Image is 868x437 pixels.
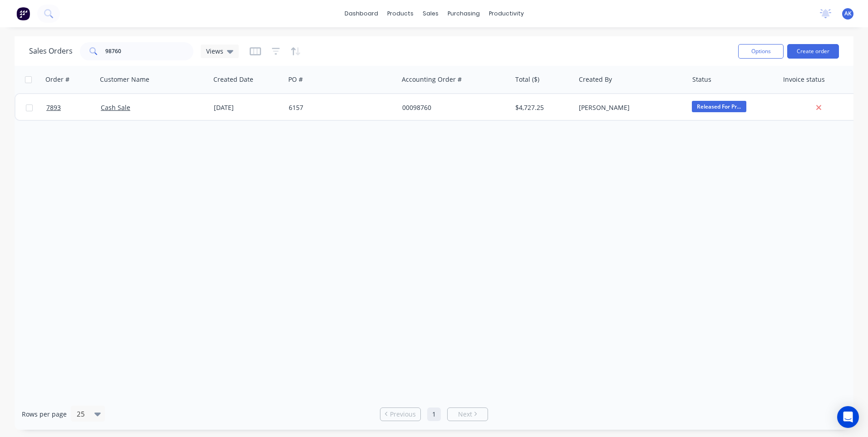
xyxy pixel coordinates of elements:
img: Factory [16,7,30,20]
h1: Sales Orders [29,47,73,55]
span: 7893 [46,103,61,112]
div: purchasing [443,7,484,20]
div: Created Date [213,75,253,84]
div: [PERSON_NAME] [579,103,680,112]
a: dashboard [340,7,383,20]
div: productivity [484,7,528,20]
div: products [383,7,418,20]
a: Page 1 is your current page [427,407,441,421]
a: 7893 [46,94,101,121]
div: Accounting Order # [402,75,462,84]
span: Views [206,46,223,56]
input: Search... [105,42,194,60]
span: Next [458,410,472,419]
div: Invoice status [783,75,825,84]
div: $4,727.25 [515,103,568,112]
span: AK [844,10,852,18]
div: 00098760 [402,103,503,112]
div: 6157 [289,103,390,112]
div: [DATE] [214,103,281,112]
div: Status [692,75,711,84]
ul: Pagination [376,407,492,421]
div: Order # [45,75,69,84]
div: Created By [579,75,612,84]
div: Customer Name [100,75,149,84]
a: Previous page [380,410,420,419]
div: sales [418,7,443,20]
span: Rows per page [22,410,67,419]
div: Open Intercom Messenger [837,406,859,428]
button: Options [738,44,784,59]
a: Cash Sale [101,103,130,112]
a: Next page [448,410,488,419]
div: PO # [288,75,303,84]
div: Total ($) [515,75,539,84]
button: Create order [787,44,839,59]
span: Previous [390,410,416,419]
span: Released For Pr... [692,101,746,112]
